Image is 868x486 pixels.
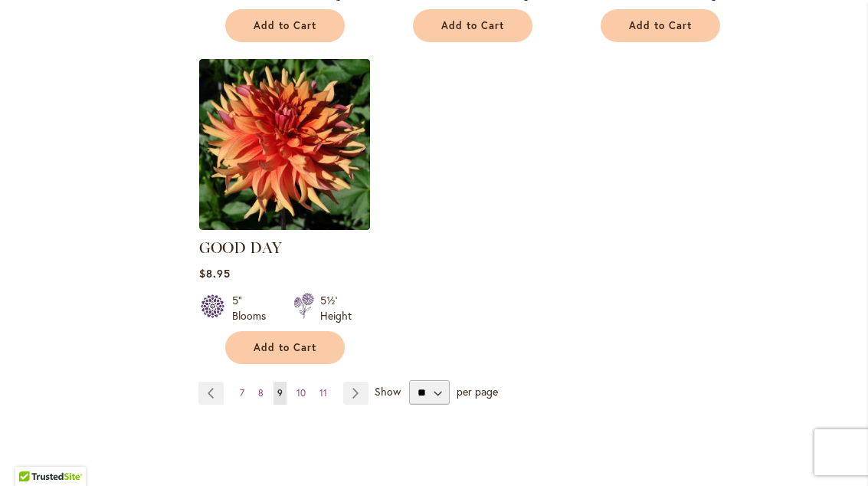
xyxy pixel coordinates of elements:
[254,19,316,32] span: Add to Cart
[296,387,306,399] span: 10
[240,387,244,399] span: 7
[601,9,720,42] button: Add to Cart
[293,382,310,405] a: 10
[441,19,504,32] span: Add to Cart
[199,59,370,230] img: GOOD DAY
[225,331,345,364] button: Add to Cart
[457,384,498,399] span: per page
[316,382,331,405] a: 11
[236,382,248,405] a: 7
[225,9,345,42] button: Add to Cart
[413,9,532,42] button: Add to Cart
[319,387,327,399] span: 11
[199,266,231,281] span: $8.95
[199,238,282,257] a: GOOD DAY
[277,387,283,399] span: 9
[320,293,352,323] div: 5½' Height
[11,432,54,475] iframe: Launch Accessibility Center
[254,341,316,354] span: Add to Cart
[258,387,264,399] span: 8
[375,384,401,399] span: Show
[232,293,275,323] div: 5" Blooms
[254,382,267,405] a: 8
[199,218,370,233] a: GOOD DAY
[629,19,692,32] span: Add to Cart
